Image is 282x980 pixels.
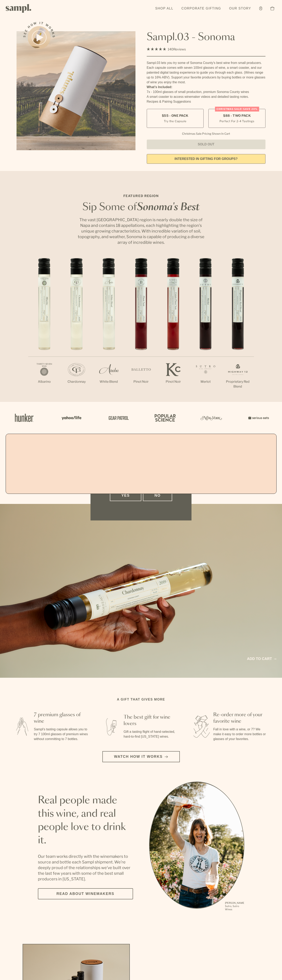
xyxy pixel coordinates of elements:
button: Sold Out [147,140,266,149]
span: $88 - Two Pack [223,114,251,118]
li: 1 / 7 [28,258,60,397]
button: See how it works [28,26,50,49]
button: No [143,490,172,501]
a: Our Story [227,4,253,13]
div: slide 1 [149,782,244,911]
p: Merlot [189,379,222,384]
span: $55 - One Pack [162,114,188,118]
li: 3 / 7 [93,258,125,397]
a: Corporate Gifting [179,4,223,13]
a: interested in gifting for groups? [147,154,266,164]
img: Sampl logo [6,4,31,13]
p: [PERSON_NAME] Sutro, Sutro Wines [225,901,244,911]
li: 7 / 7 [222,258,254,402]
li: 2 / 7 [60,258,93,397]
a: Shop All [153,4,175,13]
p: Proprietary Red Blend [222,379,254,389]
img: Sampl.03 - Sonoma [17,31,135,150]
ul: carousel [149,782,244,911]
div: Christmas SALE! Save 20% [215,107,259,112]
p: Chardonnay [60,379,93,384]
li: 6 / 7 [189,258,222,397]
small: Perfect For 2-4 Tastings [220,119,254,123]
p: White Blend [93,379,125,384]
div: 140Reviews [147,47,186,52]
p: Pinot Noir [125,379,157,384]
a: Add to cart [247,656,276,662]
li: 5 / 7 [157,258,189,397]
button: Yes [110,490,141,501]
li: 4 / 7 [125,258,157,397]
p: Albarino [28,379,60,384]
p: Pinot Noir [157,379,189,384]
small: Try the Capsule [164,119,186,123]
